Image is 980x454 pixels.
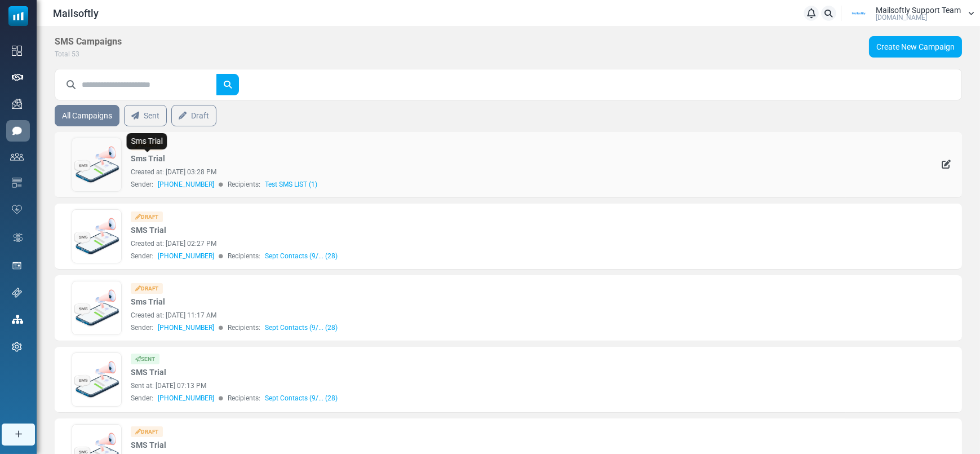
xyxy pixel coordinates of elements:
a: SMS Trial [131,367,166,378]
div: Created at: [DATE] 11:17 AM [131,310,840,320]
a: Sept Contacts (9/... (28) [265,251,338,261]
a: Draft [171,105,216,126]
img: domain-health-icon.svg [12,205,22,214]
img: User Logo [845,5,873,22]
a: Sent [124,105,167,126]
img: dashboard-icon.svg [12,46,22,56]
span: Total [55,50,70,58]
div: Sender: Recipients: [131,323,840,333]
span: 53 [72,50,79,58]
img: email-templates-icon.svg [12,178,22,188]
img: support-icon.svg [12,288,22,298]
img: settings-icon.svg [12,342,22,352]
a: Sept Contacts (9/... (28) [265,393,338,403]
div: Created at: [DATE] 03:28 PM [131,167,840,177]
img: sms-icon-messages.png [72,287,121,329]
div: Created at: [DATE] 02:27 PM [131,239,840,249]
a: Create New Campaign [869,36,962,58]
img: landing_pages.svg [12,261,22,271]
span: [PHONE_NUMBER] [158,393,214,403]
a: Edit [942,160,951,169]
div: Draft [131,283,163,294]
img: mailsoftly_icon_blue_white.svg [8,6,28,26]
a: Sms Trial [131,296,165,308]
span: [PHONE_NUMBER] [158,251,214,261]
span: [DOMAIN_NAME] [876,14,927,21]
div: Sender: Recipients: [131,393,840,403]
img: campaigns-icon.png [12,99,22,109]
div: Sms Trial [127,133,167,149]
div: Sent at: [DATE] 07:13 PM [131,381,840,391]
img: sms-icon-messages.png [72,215,121,258]
img: contacts-icon.svg [10,153,24,161]
div: Sender: Recipients: [131,179,840,189]
span: [PHONE_NUMBER] [158,323,214,333]
a: Test SMS LIST (1) [265,179,317,189]
h5: SMS Campaigns [55,36,122,47]
a: All Campaigns [55,105,119,126]
a: Sms Trial [131,153,165,165]
img: sms-icon-active.png [12,126,22,136]
img: sms-icon-messages.png [72,144,121,186]
a: Sept Contacts (9/... (28) [265,323,338,333]
div: Draft [131,426,163,437]
a: SMS Trial [131,439,166,451]
a: User Logo Mailsoftly Support Team [DOMAIN_NAME] [845,5,974,22]
span: [PHONE_NUMBER] [158,179,214,189]
a: SMS Trial [131,224,166,236]
div: Sender: Recipients: [131,251,840,261]
img: sms-icon-messages.png [72,359,121,401]
div: Sent [131,354,159,364]
img: workflow.svg [12,231,24,244]
div: Draft [131,211,163,222]
span: Mailsoftly [53,6,99,21]
span: Mailsoftly Support Team [876,6,961,14]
